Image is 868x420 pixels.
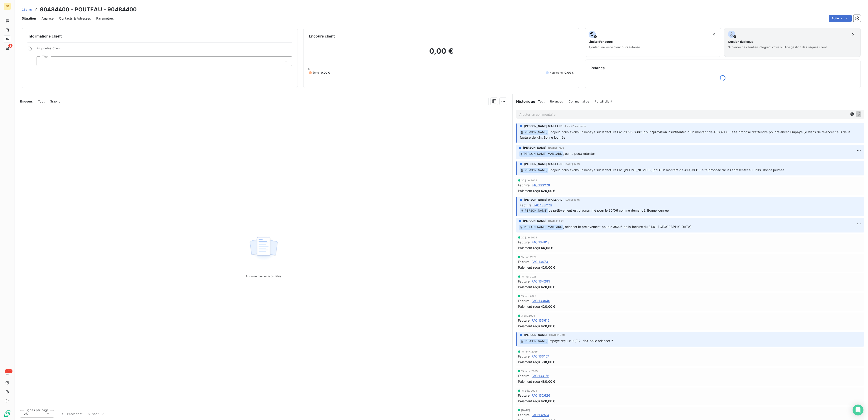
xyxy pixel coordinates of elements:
span: Graphe [50,100,61,103]
span: FAC 133940 [532,298,550,303]
span: il y a 47 secondes [565,125,587,127]
h6: Encours client [309,33,335,39]
button: Précédent [58,409,85,419]
span: Propriétés Client [37,46,292,53]
span: Facture : [518,318,530,323]
span: 420,00 € [541,265,555,270]
span: Paiement reçu [518,399,540,403]
img: Empty state [249,235,278,263]
span: Facture : [518,259,530,264]
span: FAC 133278 [533,203,552,207]
span: 25 [24,412,28,416]
span: FAC 132514 [532,412,550,417]
span: [DATE] 17:13 [565,163,580,165]
span: 420,00 € [541,324,555,328]
span: 480,00 € [541,379,555,384]
span: Paiement reçu [518,285,540,289]
span: [PERSON_NAME] MAILLARD [524,198,562,202]
span: 588,00 € [541,360,555,364]
span: 15 janv. 2025 [521,370,538,372]
button: Suivant [85,409,108,419]
button: Gestion du risqueSurveiller ce client en intégrant votre outil de gestion des risques client. [724,28,861,57]
span: FAC 133157 [532,354,549,359]
span: 420,00 € [541,399,555,403]
span: [PERSON_NAME] MAILLARD [524,162,562,166]
span: , oui tu peux retenter [563,152,595,155]
span: 420,00 € [541,188,555,193]
span: @ [PERSON_NAME] [520,168,548,173]
span: Analyse [42,16,54,21]
h3: 90484400 - POUTEAU - 90484400 [40,5,137,14]
span: 15 janv. 2025 [521,350,538,353]
button: Limite d’encoursAjouter une limite d’encours autorisé [585,28,721,57]
span: 30 juin 2025 [521,179,537,182]
span: 420,00 € [541,285,555,289]
span: Relances [550,100,563,103]
span: FAC 134285 [532,279,550,284]
span: Surveiller ce client en intégrant votre outil de gestion des risques client. [728,45,828,49]
span: Facture : [518,412,530,417]
span: Paiement reçu [518,379,540,384]
span: Facture : [518,279,530,284]
h2: 0,00 € [309,47,574,60]
span: 15 juin 2025 [521,256,537,258]
span: 0,00 € [321,71,330,75]
span: 0,00 € [565,71,574,75]
span: 15 mai 2025 [521,275,536,278]
span: Limite d’encours [589,40,613,43]
span: [DATE] 14:25 [548,220,564,222]
span: 3 [8,44,12,48]
button: Actions [829,15,852,22]
span: [PERSON_NAME] MAILLARD [524,124,562,128]
div: AE [4,3,11,10]
span: Bonjour, nous avons un impayé sur la facture Fac-2025-8-881 pour "provision insuffisante" d'un mo... [520,130,851,139]
span: Bonjour, nous avons un impayé sur la facture Fac [PHONE_NUMBER] pour un montant de 419,99 €. Je t... [548,168,784,172]
span: @ [PERSON_NAME] MAILLARD [519,151,563,157]
span: 44,63 € [541,245,553,250]
span: FAC 134813 [532,240,550,245]
h6: Informations client [27,33,292,39]
span: Échu [313,71,319,75]
span: Paiement reçu [518,188,540,193]
span: Tout [538,100,545,103]
span: 0 [308,67,310,71]
span: FAC 132626 [532,393,550,398]
span: Paramètres [96,16,114,21]
h6: Historique [513,99,535,104]
span: Paiement reçu [518,324,540,328]
span: 15 avr. 2025 [521,295,536,297]
span: [DATE] 15:19 [549,334,565,336]
span: +99 [5,369,12,373]
span: [DATE] 17:03 [548,146,564,149]
span: Facture : [518,183,530,187]
input: Ajouter une valeur [40,59,44,63]
span: FAC 133278 [532,183,550,187]
span: Facture : [518,354,530,359]
span: Paiement reçu [518,304,540,309]
span: Tout [38,100,44,103]
span: Clients [22,8,32,11]
span: Non-échu [550,71,563,75]
span: 15 déc. 2024 [521,389,537,392]
span: Facture : [520,203,532,207]
span: Le prélèvement est programmé pour le 30/06 comme demandé. Bonne journée [548,208,669,212]
span: Facture : [518,298,530,303]
span: Gestion du risque [728,40,753,43]
span: Aucune pièce disponible [246,274,281,278]
span: [PERSON_NAME] [524,333,547,337]
img: Logo LeanPay [4,410,11,417]
span: Commentaires [569,100,589,103]
span: @ [PERSON_NAME] [520,339,548,344]
span: Paiement reçu [518,245,540,250]
span: Ajouter une limite d’encours autorisé [589,45,640,49]
span: Portail client [595,100,612,103]
span: Facture : [518,393,530,398]
span: Situation [22,16,36,21]
span: FAC 133156 [532,373,550,378]
span: [PERSON_NAME] [523,219,546,223]
span: , relancer le prélèvement pour le 30/06 de la facture du 31.01. [GEOGRAPHIC_DATA] [563,225,691,229]
span: Facture : [518,240,530,245]
span: [DATE] 15:07 [565,198,580,201]
span: Contacts & Adresses [59,16,91,21]
h6: Relance [590,65,855,71]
